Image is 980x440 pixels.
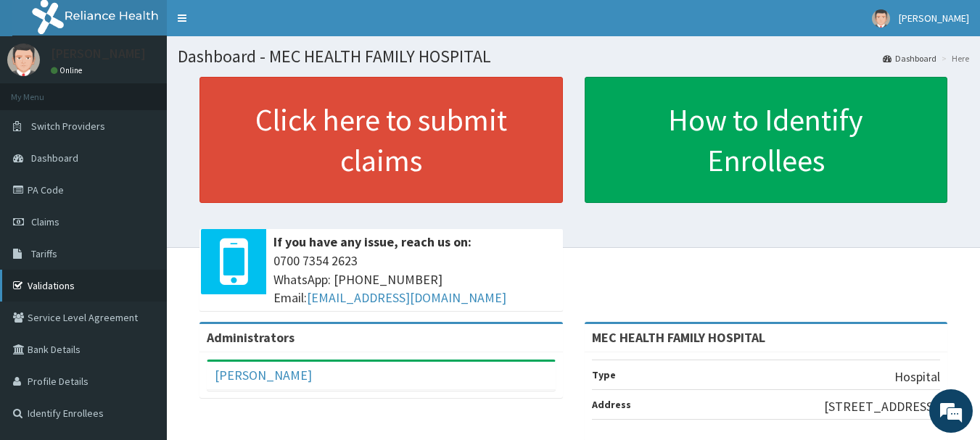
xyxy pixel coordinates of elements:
[273,252,556,307] span: 0700 7354 2623 WhatsApp: [PHONE_NUMBER] Email:
[938,52,969,65] li: Here
[894,368,940,386] p: Hospital
[31,215,59,228] span: Claims
[273,233,472,250] b: If you have any issue, reach us on:
[824,397,940,416] p: [STREET_ADDRESS].
[592,329,765,346] strong: MEC HEALTH FAMILY HOSPITAL
[51,65,86,75] a: Online
[199,77,563,203] a: Click here to submit claims
[31,120,105,133] span: Switch Providers
[872,9,890,28] img: User Image
[31,151,78,165] span: Dashboard
[215,367,312,383] a: [PERSON_NAME]
[592,368,616,381] b: Type
[585,77,948,203] a: How to Identify Enrollees
[31,247,57,260] span: Tariffs
[51,47,146,60] p: [PERSON_NAME]
[7,43,40,76] img: User Image
[178,47,969,66] h1: Dashboard - MEC HEALTH FAMILY HOSPITAL
[592,398,631,411] b: Address
[307,289,506,306] a: [EMAIL_ADDRESS][DOMAIN_NAME]
[899,12,969,25] span: [PERSON_NAME]
[207,329,295,346] b: Administrators
[883,52,936,65] a: Dashboard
